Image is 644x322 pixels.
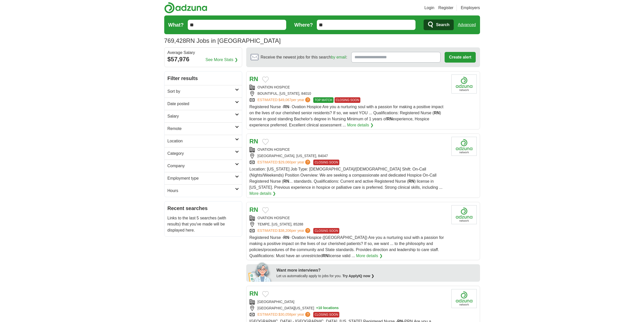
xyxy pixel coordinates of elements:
[458,20,476,30] a: Advanced
[168,163,235,169] h2: Company
[168,204,239,212] h2: Recent searches
[294,21,313,29] label: Where?
[250,306,447,311] div: [GEOGRAPHIC_DATA][US_STATE]
[461,5,480,11] a: Employers
[316,306,339,311] button: +10 locations
[164,160,242,172] a: Company
[168,21,184,29] label: What?
[305,312,310,317] span: ?
[424,20,454,30] button: Search
[387,117,392,121] strong: RN
[424,5,434,11] a: Login
[313,160,339,165] span: CLOSING SOON
[168,188,235,194] h2: Hours
[451,289,477,308] img: Company logo
[347,122,373,128] a: More details ❯
[356,253,383,259] a: More details ❯
[168,113,235,119] h2: Salary
[168,150,235,157] h2: Category
[438,5,453,11] a: Register
[408,179,414,183] strong: RN
[434,111,440,115] strong: RN
[164,135,242,147] a: Location
[323,254,328,258] strong: RN
[168,215,239,233] p: Links to the last 5 searches (with results) that you've made will be displayed here.
[283,105,289,109] strong: RN
[313,312,339,317] span: CLOSING SOON
[262,77,269,83] button: Add to favorite jobs
[250,138,258,145] a: RN
[342,274,374,278] a: Try ApplyIQ now ❯
[250,105,444,127] span: Registered Nurse - - Ovation Hospice Are you a nurturing soul with a passion for making a positiv...
[278,160,291,164] span: $29,060
[258,160,311,165] a: ESTIMATED:$29,060per year?
[164,71,242,85] h2: Filter results
[262,291,269,297] button: Add to favorite jobs
[164,36,186,45] span: 769,428
[277,267,477,273] div: Want more interviews?
[451,205,477,224] img: Company logo
[305,228,310,233] span: ?
[278,229,291,233] span: $38,206
[451,137,477,156] img: Company logo
[168,101,235,107] h2: Date posted
[250,85,447,90] div: OVATION HOSPICE
[262,207,269,213] button: Add to favorite jobs
[250,91,447,96] div: BOUNTIFUL, [US_STATE], 84010
[316,306,318,311] span: +
[250,191,276,197] a: More details ❯
[164,147,242,160] a: Category
[258,228,311,234] a: ESTIMATED:$38,206per year?
[164,85,242,98] a: Sort by
[283,179,289,183] strong: RN
[168,55,239,64] div: $57,976
[250,147,447,152] div: OVATION HOSPICE
[305,160,310,165] span: ?
[445,52,475,63] button: Create alert
[278,98,291,102] span: $49,067
[250,290,258,297] a: RN
[250,299,447,305] div: [GEOGRAPHIC_DATA]
[168,51,239,55] div: Average Salary
[451,74,477,93] img: Company logo
[250,167,443,190] span: Location: [US_STATE] Job Type: [DEMOGRAPHIC_DATA]/[DEMOGRAPHIC_DATA] Shift: On-Call (Nights/Weeke...
[250,215,447,221] div: OVATION HOSPICE
[248,261,273,282] img: apply-iq-scientist.png
[250,222,447,227] div: TEMPE, [US_STATE], 85288
[313,97,333,103] span: TOP MATCH
[164,98,242,110] a: Date posted
[168,88,235,94] h2: Sort by
[283,235,289,240] strong: RN
[168,126,235,132] h2: Remote
[164,37,281,44] h1: RN Jobs in [GEOGRAPHIC_DATA]
[168,175,235,181] h2: Employment type
[164,184,242,197] a: Hours
[258,97,311,103] a: ESTIMATED:$49,067per year?
[250,75,258,82] a: RN
[164,110,242,122] a: Salary
[250,235,444,258] span: Registered Nurse - - Ovation Hospice ([GEOGRAPHIC_DATA]) Are you a nurturing soul with a passion ...
[277,273,477,279] div: Let us automatically apply to jobs for you.
[250,206,258,213] a: RN
[205,57,238,63] a: See More Stats ❯
[313,228,339,234] span: CLOSING SOON
[164,172,242,184] a: Employment type
[305,97,310,102] span: ?
[164,2,207,13] img: Adzuna logo
[335,97,361,103] span: CLOSING SOON
[258,312,311,317] a: ESTIMATED:$30,058per year?
[164,122,242,135] a: Remote
[168,138,235,144] h2: Location
[261,54,347,60] span: Receive the newest jobs for this search :
[436,20,449,30] span: Search
[331,55,346,59] a: by email
[278,312,291,316] span: $30,058
[250,153,447,159] div: [GEOGRAPHIC_DATA], [US_STATE], 84047
[262,139,269,145] button: Add to favorite jobs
